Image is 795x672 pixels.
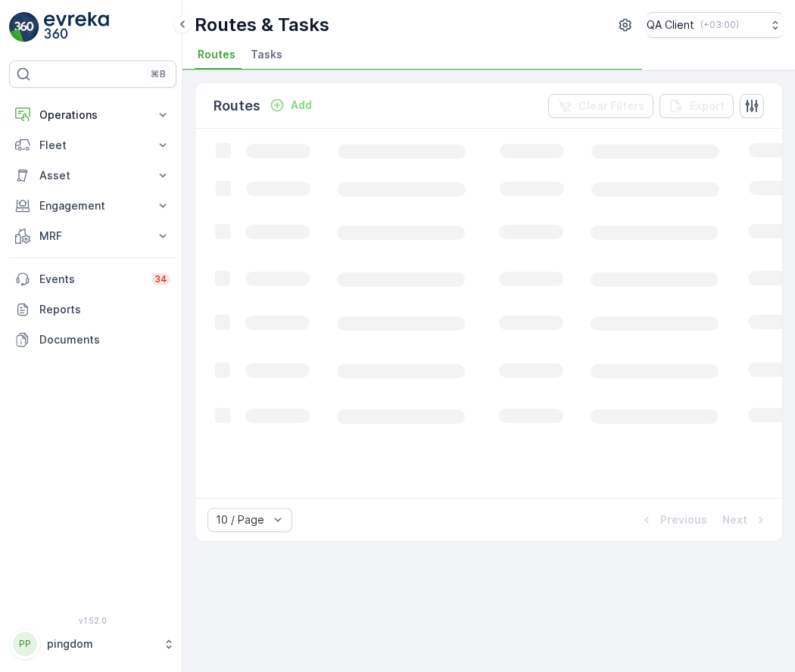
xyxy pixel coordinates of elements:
[9,221,176,251] button: MRF
[647,12,783,38] button: QA Client(+03:00)
[9,628,176,660] button: PPpingdom
[39,229,146,244] p: MRF
[659,94,734,118] button: Export
[9,294,176,325] a: Reports
[722,512,747,527] p: Next
[39,138,146,153] p: Fleet
[39,302,170,317] p: Reports
[9,12,39,42] img: logo
[700,19,739,31] p: ( +03:00 )
[9,325,176,355] a: Documents
[9,100,176,130] button: Operations
[9,130,176,160] button: Fleet
[39,107,146,123] p: Operations
[291,98,312,113] p: Add
[39,168,146,183] p: Asset
[39,272,142,287] p: Events
[660,512,707,527] p: Previous
[47,636,155,652] p: pingdom
[9,160,176,191] button: Asset
[195,13,329,37] p: Routes & Tasks
[9,616,176,625] span: v 1.52.0
[154,273,167,285] p: 34
[151,68,166,80] p: ⌘B
[638,511,709,529] button: Previous
[9,191,176,221] button: Engagement
[578,98,644,114] p: Clear Filters
[39,198,146,213] p: Engagement
[9,264,176,294] a: Events34
[214,95,260,117] p: Routes
[690,98,725,114] p: Export
[721,511,770,529] button: Next
[39,332,170,347] p: Documents
[44,12,109,42] img: logo_light-DOdMpM7g.png
[251,47,282,62] span: Tasks
[263,96,318,114] button: Add
[13,632,37,656] div: PP
[647,17,694,33] p: QA Client
[198,47,235,62] span: Routes
[548,94,653,118] button: Clear Filters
